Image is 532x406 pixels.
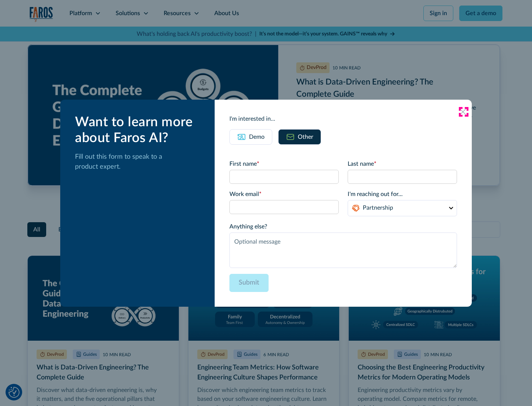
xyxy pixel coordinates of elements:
label: Work email [229,190,339,199]
div: I'm interested in... [229,114,457,123]
label: I'm reaching out for... [348,190,457,199]
input: Submit [229,274,269,292]
form: Email Form [229,159,457,292]
p: Fill out this form to speak to a product expert. [75,152,203,172]
label: Last name [348,159,457,168]
label: Anything else? [229,222,457,231]
div: Other [298,133,313,141]
div: Demo [249,133,265,141]
div: Want to learn more about Faros AI? [75,114,203,146]
label: First name [229,159,339,168]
